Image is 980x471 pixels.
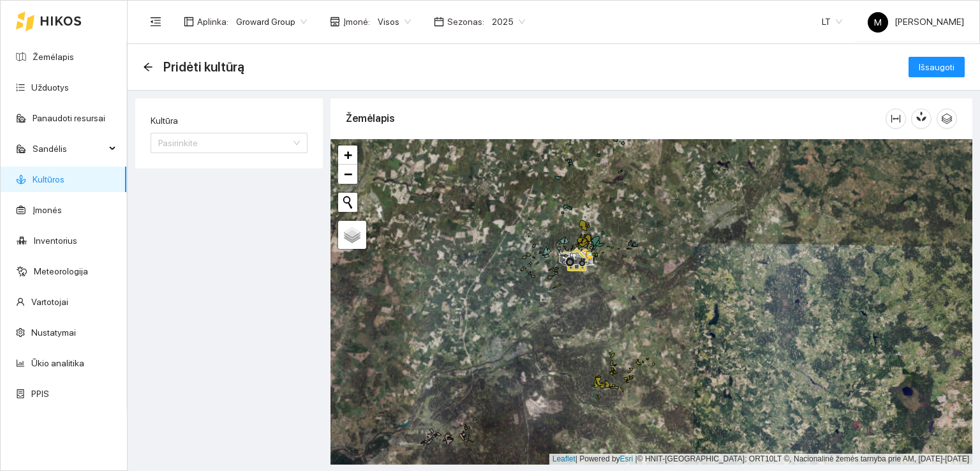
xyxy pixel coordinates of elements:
[886,114,905,124] span: column-width
[197,15,228,29] span: Aplinka :
[346,100,886,137] div: Žemėlapis
[886,108,906,129] button: column-width
[236,12,307,31] span: Groward Group
[163,57,244,77] span: Pridėti kultūrą
[635,454,637,463] span: |
[378,12,411,31] span: Visos
[33,113,105,123] a: Panaudoti resursai
[620,454,634,463] a: Esri
[338,165,357,184] a: Zoom out
[874,12,882,33] span: M
[34,235,77,246] a: Inventorius
[434,17,444,27] span: calendar
[330,17,340,27] span: shop
[143,62,153,73] div: Atgal
[343,15,370,29] span: Įmonė :
[31,389,49,399] a: PPIS
[33,205,62,215] a: Įmonės
[31,327,76,338] a: Nustatymai
[549,454,972,465] div: | Powered by © HNIT-[GEOGRAPHIC_DATA]; ORT10LT ©, Nacionalinė žemės tarnyba prie AM, [DATE]-[DATE]
[447,15,484,29] span: Sezonas :
[31,358,84,368] a: Ūkio analitika
[344,166,352,182] span: −
[184,17,194,27] span: layout
[822,12,842,31] span: LT
[344,147,352,163] span: +
[31,297,68,307] a: Vartotojai
[553,454,575,463] a: Leaflet
[143,9,168,34] button: menu-fold
[338,193,357,212] button: Initiate a new search
[868,17,964,27] span: [PERSON_NAME]
[492,12,525,31] span: 2025
[150,16,161,27] span: menu-fold
[338,146,357,165] a: Zoom in
[143,62,153,72] span: arrow-left
[33,136,105,161] span: Sandėlis
[919,60,954,74] span: Išsaugoti
[33,52,74,62] a: Žemėlapis
[34,266,88,276] a: Meteorologija
[31,82,69,93] a: Užduotys
[158,133,291,153] input: Kultūra
[338,221,366,249] a: Layers
[151,114,178,128] label: Kultūra
[33,174,64,184] a: Kultūros
[909,57,965,77] button: Išsaugoti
